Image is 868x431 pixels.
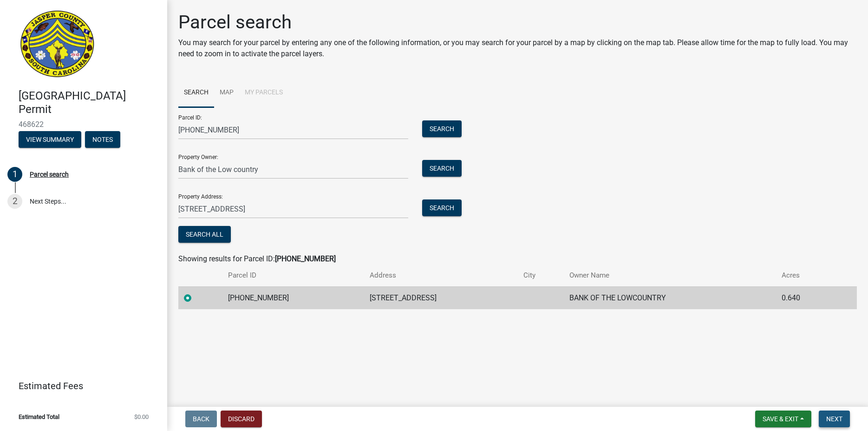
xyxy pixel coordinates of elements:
h4: [GEOGRAPHIC_DATA] Permit [19,89,160,116]
h1: Parcel search [178,11,857,33]
th: Acres [776,265,835,286]
div: Parcel search [30,171,69,178]
button: Search [422,160,462,177]
wm-modal-confirm: Summary [19,136,81,144]
span: Estimated Total [19,414,59,420]
p: You may search for your parcel by entering any one of the following information, or you may searc... [178,37,857,60]
span: Save & Exit [763,415,798,423]
td: BANK OF THE LOWCOUNTRY [564,286,776,309]
button: Search [422,199,462,216]
td: [PHONE_NUMBER] [222,286,365,309]
th: Parcel ID [222,265,365,286]
a: Estimated Fees [7,377,152,395]
div: Showing results for Parcel ID: [178,253,857,265]
td: [STREET_ADDRESS] [364,286,518,309]
span: Back [193,415,209,423]
button: Save & Exit [755,411,811,427]
button: Search All [178,226,231,243]
button: Back [185,411,217,427]
a: Search [178,78,214,108]
img: Jasper County, South Carolina [19,10,96,80]
button: View Summary [19,131,81,148]
button: Discard [221,411,262,427]
span: $0.00 [134,414,149,420]
span: 468622 [19,120,149,129]
span: Next [826,415,842,423]
th: Address [364,265,518,286]
button: Search [422,120,462,137]
td: 0.640 [776,286,835,309]
th: Owner Name [564,265,776,286]
wm-modal-confirm: Notes [85,136,120,144]
button: Next [819,411,850,427]
strong: [PHONE_NUMBER] [275,254,336,263]
div: 2 [7,194,22,209]
div: 1 [7,167,22,182]
button: Notes [85,131,120,148]
a: Map [214,78,239,108]
th: City [518,265,564,286]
